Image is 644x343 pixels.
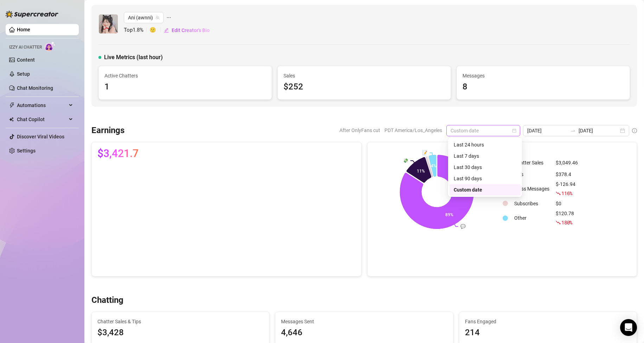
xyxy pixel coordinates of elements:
div: $0 [556,200,578,207]
span: Ani (awnni) [128,12,159,23]
span: ellipsis [166,12,171,23]
div: $378.4 [556,170,578,178]
span: Active Chatters [104,72,266,80]
a: Home [17,27,30,32]
span: Messages Sent [281,318,447,325]
img: logo-BBDzfeDw.svg [6,11,58,18]
div: 214 [465,326,631,339]
img: Ani [99,14,118,33]
text: 💬 [460,224,465,229]
span: Fans Engaged [465,318,631,325]
span: PDT America/Los_Angeles [384,125,442,136]
button: Edit Creator's Bio [164,25,210,36]
div: Last 90 days [454,175,516,182]
span: info-circle [632,128,637,133]
span: thunderbolt [9,102,15,108]
div: Last 7 days [454,152,516,160]
a: Discover Viral Videos [17,134,64,139]
td: Chatter Sales [511,157,552,168]
span: After OnlyFans cut [339,125,380,136]
span: calendar [512,129,516,133]
input: End date [579,127,619,135]
span: $3,421.7 [97,148,139,159]
div: Last 30 days [449,162,521,173]
div: Custom date [449,184,521,195]
div: 1 [104,80,266,94]
span: Chat Copilot [17,114,67,125]
span: 116 % [561,190,572,197]
div: 4,646 [281,326,447,339]
span: fall [556,191,561,196]
span: Automations [17,100,67,111]
td: Subscribes [511,198,552,209]
h3: Chatting [91,295,123,306]
div: Last 24 hours [449,139,521,150]
img: Chat Copilot [9,117,14,122]
span: Edit Creator's Bio [172,27,210,33]
a: Setup [17,71,30,77]
span: to [570,128,576,133]
div: Custom date [454,186,516,194]
span: swap-right [570,128,576,133]
td: Mass Messages [511,180,552,197]
div: Last 30 days [454,163,516,171]
span: Izzy AI Chatter [9,44,42,51]
span: Sales [283,72,445,80]
span: Custom date [451,125,516,136]
td: Tips [511,169,552,180]
a: Settings [17,148,36,154]
span: $3,428 [97,326,263,339]
text: 💸 [403,158,408,163]
img: AI Chatter [45,41,56,51]
a: Chat Monitoring [17,85,53,91]
a: Content [17,57,35,63]
div: Open Intercom Messenger [620,319,637,336]
span: Live Metrics (last hour) [104,53,163,62]
div: Last 90 days [449,173,521,184]
div: $-126.94 [556,180,578,197]
span: Chatter Sales & Tips [97,318,263,325]
span: 180 % [561,219,572,226]
td: Other [511,210,552,226]
div: $252 [283,80,445,94]
span: team [155,15,160,20]
span: Messages [463,72,624,80]
div: $120.78 [556,210,578,226]
div: $3,049.46 [556,159,578,167]
span: edit [164,28,169,33]
text: 📝 [422,150,427,155]
input: Start date [527,127,567,135]
h3: Earnings [91,125,125,136]
div: Last 24 hours [454,141,516,149]
span: fall [556,220,561,225]
div: Last 7 days [449,150,521,162]
span: Top 1.8 % [124,26,149,35]
div: 8 [463,80,624,94]
span: 🙂 [149,26,164,35]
